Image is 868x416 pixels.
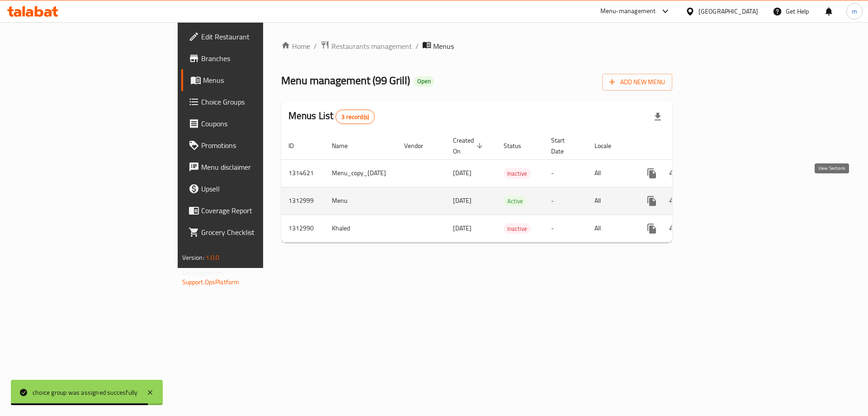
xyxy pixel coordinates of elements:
[504,168,531,179] div: Inactive
[414,76,434,87] div: Open
[325,215,397,242] td: Khaled
[641,163,663,184] button: more
[641,218,663,239] button: more
[331,41,412,52] span: Restaurants management
[201,183,316,194] span: Upsell
[33,387,137,397] div: choice group was assigned succesfully
[201,162,316,172] span: Menu disclaimer
[181,221,323,243] a: Grocery Checklist
[201,96,316,107] span: Choice Groups
[181,178,323,200] a: Upsell
[281,70,410,91] span: Menu management ( 99 Grill )
[201,205,316,216] span: Coverage Report
[602,74,672,91] button: Add New Menu
[594,140,623,151] span: Locale
[206,252,220,263] span: 1.0.0
[551,135,576,157] span: Start Date
[453,222,472,234] span: [DATE]
[181,200,323,221] a: Coverage Report
[325,159,397,187] td: Menu_copy_[DATE]
[181,26,323,48] a: Edit Restaurant
[281,132,735,243] table: enhanced table
[587,159,634,187] td: All
[288,140,306,151] span: ID
[600,6,656,17] div: Menu-management
[544,187,587,215] td: -
[641,190,663,212] button: more
[415,41,419,52] li: /
[504,224,531,234] span: Inactive
[504,196,527,206] div: Active
[321,40,412,52] a: Restaurants management
[201,31,316,42] span: Edit Restaurant
[325,187,397,215] td: Menu
[332,140,359,151] span: Name
[698,6,758,16] div: [GEOGRAPHIC_DATA]
[453,195,472,206] span: [DATE]
[852,6,857,16] span: m
[201,140,316,151] span: Promotions
[414,77,434,85] span: Open
[288,109,375,124] h2: Menus List
[609,77,665,88] span: Add New Menu
[182,276,240,288] a: Support.OpsPlatform
[336,113,374,121] span: 3 record(s)
[663,218,684,239] button: Change Status
[544,159,587,187] td: -
[201,53,316,64] span: Branches
[201,118,316,129] span: Coupons
[181,48,323,69] a: Branches
[663,163,684,184] button: Change Status
[453,135,486,157] span: Created On
[587,187,634,215] td: All
[453,167,472,179] span: [DATE]
[281,40,673,52] nav: breadcrumb
[181,156,323,178] a: Menu disclaimer
[504,223,531,234] div: Inactive
[181,69,323,91] a: Menus
[182,267,224,279] span: Get support on:
[404,140,435,151] span: Vendor
[504,196,527,206] span: Active
[181,91,323,113] a: Choice Groups
[647,106,669,128] div: Export file
[504,168,531,179] span: Inactive
[433,41,454,52] span: Menus
[504,140,533,151] span: Status
[587,215,634,242] td: All
[181,134,323,156] a: Promotions
[181,113,323,134] a: Coupons
[182,252,204,263] span: Version:
[203,75,316,86] span: Menus
[201,227,316,238] span: Grocery Checklist
[544,215,587,242] td: -
[634,132,735,160] th: Actions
